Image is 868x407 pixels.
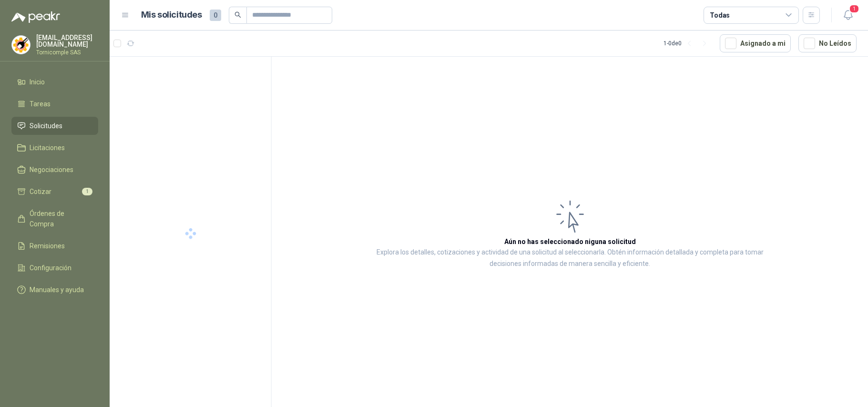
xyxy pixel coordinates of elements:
button: Asignado a mi [720,34,791,52]
a: Solicitudes [11,117,98,135]
span: Remisiones [30,241,65,251]
p: Tornicomple SAS [36,50,98,55]
a: Inicio [11,73,98,91]
a: Remisiones [11,237,98,255]
a: Negociaciones [11,161,98,179]
p: [EMAIL_ADDRESS][DOMAIN_NAME] [36,34,98,48]
a: Cotizar1 [11,183,98,201]
span: Manuales y ayuda [30,285,84,295]
img: Logo peakr [11,11,60,23]
span: 1 [82,188,92,195]
p: Explora los detalles, cotizaciones y actividad de una solicitud al seleccionarla. Obtén informaci... [367,247,773,270]
span: Órdenes de Compra [30,208,89,229]
button: No Leídos [798,34,857,52]
span: Negociaciones [30,164,73,175]
span: Configuración [30,263,71,273]
a: Órdenes de Compra [11,204,98,233]
h1: Mis solicitudes [141,8,202,22]
a: Tareas [11,95,98,113]
h3: Aún no has seleccionado niguna solicitud [504,236,636,247]
span: Licitaciones [30,142,65,153]
span: Cotizar [30,186,51,197]
img: Company Logo [12,36,30,54]
span: search [235,11,241,18]
div: Todas [710,10,730,20]
span: Solicitudes [30,121,62,131]
span: 0 [210,10,221,21]
span: Tareas [30,99,51,109]
a: Configuración [11,259,98,277]
span: Inicio [30,77,45,87]
span: 1 [849,4,859,13]
div: 1 - 0 de 0 [664,36,712,51]
a: Manuales y ayuda [11,281,98,299]
a: Licitaciones [11,139,98,157]
button: 1 [839,7,857,24]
